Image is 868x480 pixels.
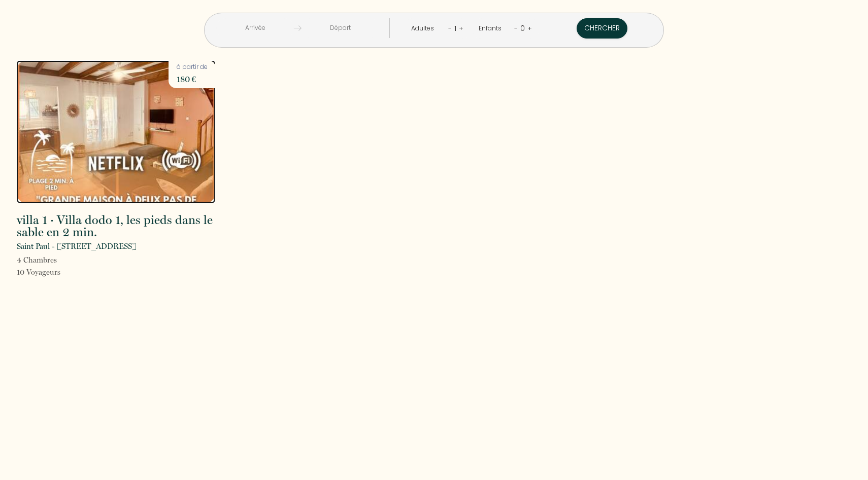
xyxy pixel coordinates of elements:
input: Arrivée [216,18,294,38]
h2: villa 1 · Villa dodo 1, les pieds dans le sable en 2 min. [17,214,215,238]
p: 4 Chambre [17,254,60,266]
div: Enfants [479,24,505,33]
button: Chercher [577,18,627,39]
p: 10 Voyageur [17,266,60,278]
a: - [514,23,518,33]
p: à partir de [177,62,208,72]
span: s [54,255,57,265]
div: 1 [452,20,459,36]
div: 0 [518,20,527,36]
p: Saint Paul - [STREET_ADDRESS] [17,240,137,252]
p: 180 € [177,72,208,86]
input: Départ [302,18,379,38]
span: s [57,268,60,277]
a: + [527,23,532,33]
a: + [459,23,463,33]
a: - [448,23,452,33]
div: Adultes [411,24,438,33]
img: rental-image [17,60,215,203]
img: guests [294,24,302,32]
